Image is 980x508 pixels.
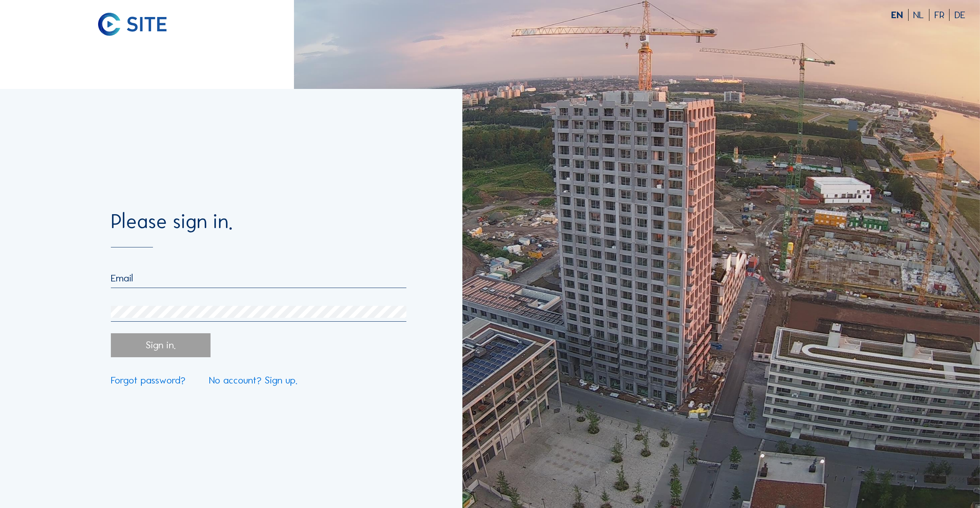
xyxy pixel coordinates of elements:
[111,211,406,247] div: Please sign in.
[111,375,185,385] a: Forgot password?
[209,375,297,385] a: No account? Sign up.
[955,10,965,20] div: DE
[891,10,909,20] div: EN
[913,10,929,20] div: NL
[111,333,211,357] div: Sign in.
[934,10,950,20] div: FR
[98,13,167,36] img: C-SITE logo
[111,272,406,284] input: Email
